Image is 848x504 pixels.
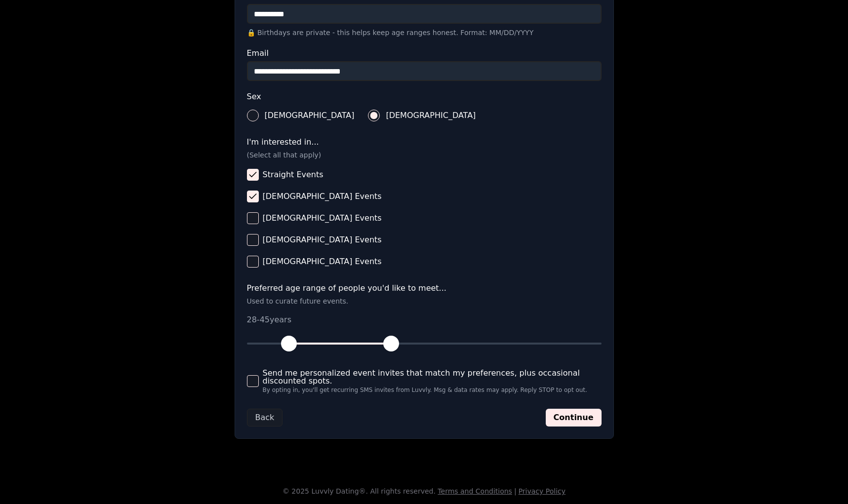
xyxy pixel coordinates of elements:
[247,212,259,224] button: [DEMOGRAPHIC_DATA] Events
[247,314,602,326] p: 28 - 45 years
[546,409,602,426] button: Continue
[247,375,259,387] button: Send me personalized event invites that match my preferences, plus occasional discounted spots.By...
[263,258,382,266] span: [DEMOGRAPHIC_DATA] Events
[247,110,259,121] button: [DEMOGRAPHIC_DATA]
[263,214,382,222] span: [DEMOGRAPHIC_DATA] Events
[247,150,602,160] p: (Select all that apply)
[247,93,602,101] label: Sex
[263,171,323,179] span: Straight Events
[247,284,602,292] label: Preferred age range of people you'd like to meet...
[247,169,259,181] button: Straight Events
[514,487,517,495] span: |
[263,193,382,200] span: [DEMOGRAPHIC_DATA] Events
[265,112,355,119] span: [DEMOGRAPHIC_DATA]
[247,234,259,246] button: [DEMOGRAPHIC_DATA] Events
[519,487,565,495] a: Privacy Policy
[247,138,602,146] label: I'm interested in...
[438,487,512,495] a: Terms and Conditions
[368,110,380,121] button: [DEMOGRAPHIC_DATA]
[247,191,259,202] button: [DEMOGRAPHIC_DATA] Events
[247,409,283,426] button: Back
[386,112,476,119] span: [DEMOGRAPHIC_DATA]
[247,256,259,268] button: [DEMOGRAPHIC_DATA] Events
[263,369,602,385] span: Send me personalized event invites that match my preferences, plus occasional discounted spots.
[263,387,602,393] span: By opting in, you'll get recurring SMS invites from Luvvly. Msg & data rates may apply. Reply STO...
[263,236,382,244] span: [DEMOGRAPHIC_DATA] Events
[247,49,602,57] label: Email
[247,296,602,306] p: Used to curate future events.
[247,28,602,38] p: 🔒 Birthdays are private - this helps keep age ranges honest. Format: MM/DD/YYYY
